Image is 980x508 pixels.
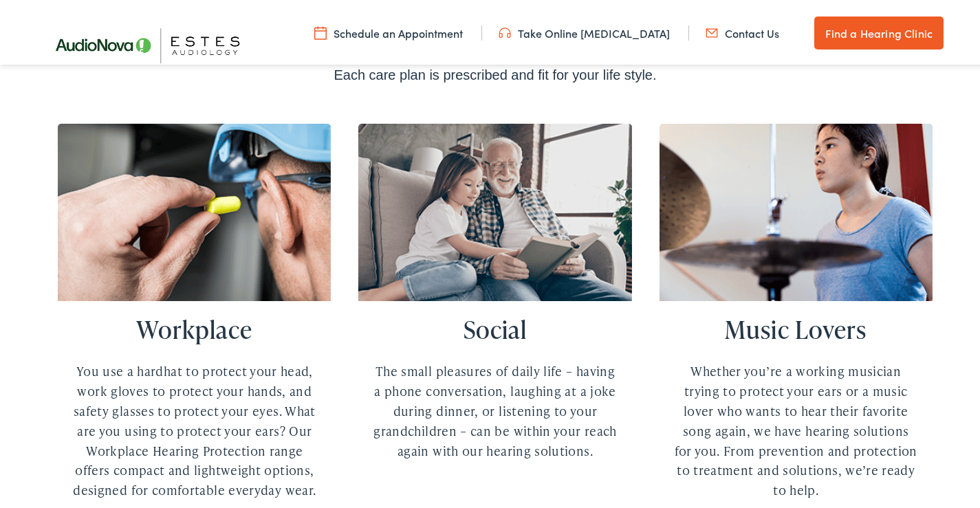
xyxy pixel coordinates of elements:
[673,312,918,342] h2: Music Lovers
[660,121,933,298] img: A female musician with hearing aids plays a drum set in Michigan.
[499,23,670,38] a: Take Online [MEDICAL_DATA]
[372,312,618,342] h2: Social
[275,61,715,83] p: Each care plan is prescribed and fit for your life style.
[673,359,918,498] p: Whether you’re a working musician trying to protect your ears or a music lover who wants to hear ...
[814,14,944,47] a: Find a Hearing Clinic
[358,121,631,298] img: A grandfather with hearing aids and his granddaughter read a book in Michigan.
[72,359,317,498] p: You use a hardhat to protect your head, work gloves to protect your hands, and safety glasses to ...
[72,312,317,342] h2: Workplace
[372,359,618,458] p: The small pleasures of daily life – having a phone conversation, laughing at a joke during dinner...
[706,23,718,38] img: utility icon
[706,23,779,38] a: Contact Us
[314,23,463,38] a: Schedule an Appointment
[499,23,511,38] img: utility icon
[58,121,331,298] img: A construction worker protects his hearing by putting in earplugs on a Michigan job site.
[314,23,327,38] img: utility icon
